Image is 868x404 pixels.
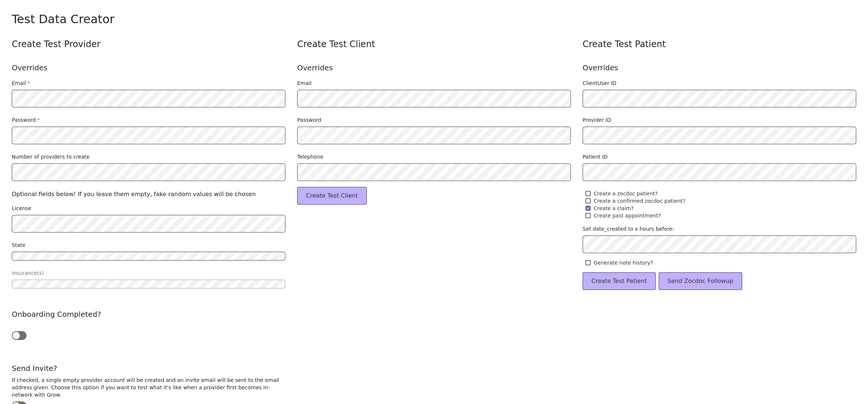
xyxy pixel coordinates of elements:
[594,212,661,219] span: Create past appointment?
[297,116,321,124] label: Password
[583,153,608,160] label: Patient ID
[594,259,653,266] span: Generate note history?
[12,280,285,288] button: open menu
[297,38,571,50] div: Create Test Client
[583,116,611,124] label: Provider ID
[12,376,285,398] div: If checked, a single empty provider account will be created and an invite email will be sent to t...
[12,269,44,277] label: Insurance(s)
[12,12,856,26] div: Test Data Creator
[659,272,742,290] button: Send Zocdoc Followup
[12,309,101,319] label: Onboarding Completed?
[12,153,90,160] label: Number of providers to create
[297,62,571,74] div: Overrides
[583,272,656,290] button: Create Test Patient
[12,241,25,249] label: State
[297,153,323,160] label: Telephone
[12,38,285,50] div: Create Test Provider
[12,79,30,87] label: Email
[12,363,57,373] label: Send Invite?
[594,197,686,205] span: Create a confirmed zocdoc patient?
[594,205,634,212] span: Create a claim?
[12,252,285,261] button: open menu
[583,38,856,50] div: Create Test Patient
[297,187,367,205] button: Create Test Client
[583,79,616,87] label: ClientUser ID
[12,116,40,124] label: Password
[12,205,31,212] label: License
[583,225,674,233] label: Set date_created to x hours before:
[12,62,285,74] div: Overrides
[297,79,312,87] label: Email
[583,62,856,74] div: Overrides
[594,190,658,197] span: Create a zocdoc patient?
